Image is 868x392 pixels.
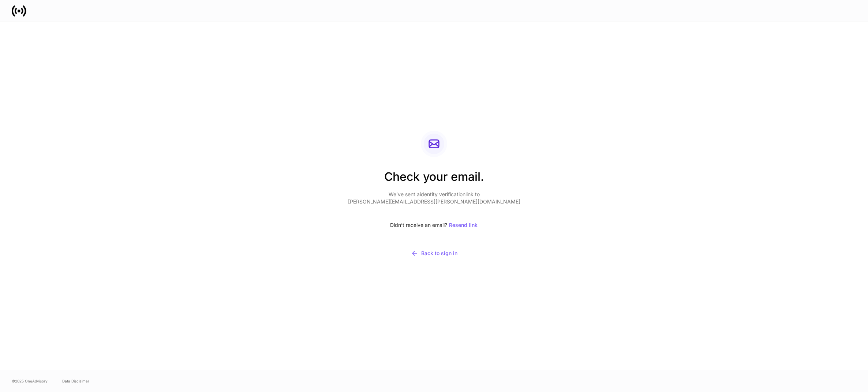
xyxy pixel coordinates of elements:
[12,378,48,384] span: © 2025 OneAdvisory
[449,223,478,228] div: Resend link
[348,217,520,233] div: Didn’t receive an email?
[348,169,520,191] h2: Check your email.
[449,217,478,233] button: Resend link
[62,378,89,384] a: Data Disclaimer
[411,250,457,257] div: Back to sign in
[348,245,520,262] button: Back to sign in
[348,191,520,205] p: We’ve sent a identity verification link to [PERSON_NAME][EMAIL_ADDRESS][PERSON_NAME][DOMAIN_NAME]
